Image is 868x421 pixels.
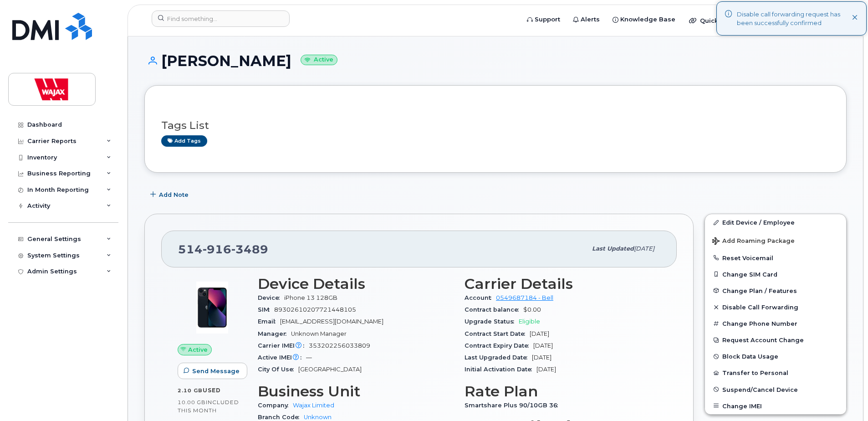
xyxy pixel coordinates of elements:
span: Disable Call Forwarding [722,304,798,311]
span: 514 [178,242,268,256]
span: [DATE] [532,354,551,361]
button: Change Plan / Features [705,282,846,299]
h3: Tags List [161,120,830,131]
span: [DATE] [536,366,556,373]
span: [DATE] [530,330,549,337]
span: Device [258,294,284,301]
a: Edit Device / Employee [705,214,846,231]
span: Send Message [192,367,240,375]
div: Disable call forwarding request has been successfully confirmed [737,10,852,27]
button: Add Note [144,186,196,203]
a: Wajax Limited [293,402,334,409]
span: Email [258,318,280,325]
span: Manager [258,330,291,337]
span: [DATE] [533,342,553,349]
span: Account [465,294,496,301]
span: Change Plan / Features [722,287,797,294]
span: 2.10 GB [178,387,203,394]
span: Last updated [592,245,634,252]
span: Add Roaming Package [712,237,795,246]
button: Request Account Change [705,332,846,348]
span: Active [188,345,208,354]
span: Add Note [159,190,189,199]
h3: Carrier Details [465,276,660,292]
button: Suspend/Cancel Device [705,381,846,398]
small: Active [301,55,337,65]
button: Transfer to Personal [705,365,846,381]
span: Eligible [519,318,540,325]
span: 916 [203,242,231,256]
span: Company [258,402,293,409]
button: Change Phone Number [705,315,846,332]
span: — [306,354,312,361]
button: Change IMEI [705,398,846,414]
img: image20231002-3703462-1ig824h.jpeg [185,280,240,335]
button: Block Data Usage [705,348,846,365]
button: Send Message [178,363,247,379]
button: Reset Voicemail [705,250,846,266]
span: Contract Start Date [465,330,530,337]
span: Initial Activation Date [465,366,536,373]
span: Last Upgraded Date [465,354,532,361]
span: included this month [178,399,239,414]
button: Add Roaming Package [705,231,846,250]
span: iPhone 13 128GB [284,294,337,301]
h3: Business Unit [258,383,454,400]
span: [EMAIL_ADDRESS][DOMAIN_NAME] [280,318,383,325]
span: used [203,387,221,394]
a: Unknown [304,414,332,421]
span: Suspend/Cancel Device [722,386,798,393]
span: [GEOGRAPHIC_DATA] [298,366,362,373]
span: Active IMEI [258,354,306,361]
span: Upgrade Status [465,318,519,325]
span: 10.00 GB [178,399,206,406]
button: Disable Call Forwarding [705,299,846,315]
h3: Device Details [258,276,454,292]
h1: [PERSON_NAME] [144,53,847,69]
span: 353202256033809 [309,342,370,349]
button: Change SIM Card [705,266,846,282]
span: Carrier IMEI [258,342,309,349]
span: Contract balance [465,306,523,313]
span: City Of Use [258,366,298,373]
span: [DATE] [634,245,654,252]
span: 3489 [231,242,268,256]
a: 0549687184 - Bell [496,294,553,301]
span: Contract Expiry Date [465,342,533,349]
span: $0.00 [523,306,541,313]
span: Unknown Manager [291,330,347,337]
h3: Rate Plan [465,383,660,400]
span: Smartshare Plus 90/10GB 36 [465,402,562,409]
span: 89302610207721448105 [274,306,356,313]
span: SIM [258,306,274,313]
span: Branch Code [258,414,304,421]
a: Add tags [161,135,207,147]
